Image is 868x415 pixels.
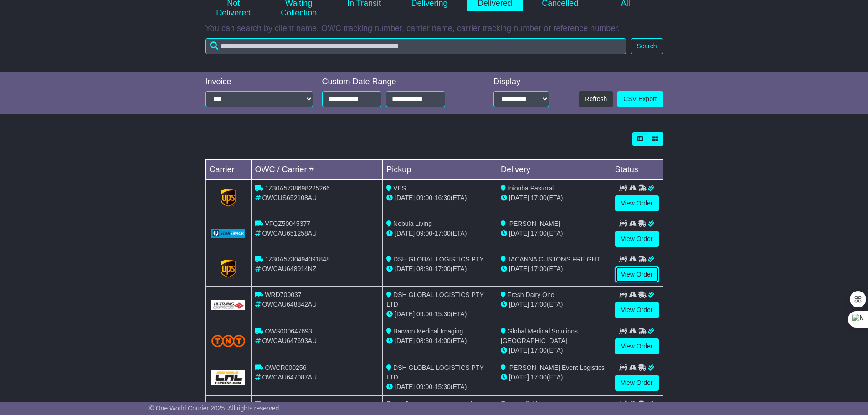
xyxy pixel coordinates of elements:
div: - (ETA) [386,229,493,238]
span: [DATE] [395,383,415,390]
span: 17:00 [531,230,547,237]
span: JACANNA CUSTOMS FREIGHT [508,256,601,263]
span: [DATE] [395,310,415,318]
span: DSH GLOBAL LOGISTICS PTY LTD [386,291,483,308]
span: 15:30 [435,383,451,390]
span: 1Z30A5730494091848 [265,256,329,263]
span: OWCAU648842AU [262,301,317,308]
span: 1Z30A5738698225266 [265,184,329,192]
td: Status [611,160,663,180]
div: - (ETA) [386,336,493,346]
div: - (ETA) [386,193,493,203]
span: VES [393,184,406,192]
div: (ETA) [501,300,607,309]
span: 15:30 [435,310,451,318]
span: OWS000647693 [265,328,312,335]
div: (ETA) [501,373,607,382]
span: [DATE] [395,337,415,344]
button: Search [631,38,663,54]
span: 08:30 [416,337,432,344]
span: 17:00 [435,265,451,272]
span: [DATE] [395,230,415,237]
span: [DATE] [509,301,529,308]
span: [DATE] [395,194,415,201]
span: Fresh Dairy One [508,291,555,298]
span: [DATE] [509,374,529,381]
span: [DATE] [509,194,529,201]
span: Nebula Living [393,220,432,227]
span: 09:00 [416,310,432,318]
span: OWCR000256 [265,364,306,371]
span: 09:00 [416,230,432,237]
span: Global Medical Solutions [GEOGRAPHIC_DATA] [501,328,578,344]
span: Peacefield Eggs [508,400,554,408]
p: You can search by client name, OWC tracking number, carrier name, carrier tracking number or refe... [205,24,663,34]
span: DSH GLOBAL LOGISTICS PTY [393,256,484,263]
span: [PERSON_NAME] Event Logistics [508,364,605,371]
span: [DATE] [509,230,529,237]
img: TNT_Domestic.png [211,335,246,347]
a: CSV Export [617,91,663,107]
span: © One World Courier 2025. All rights reserved. [149,405,281,412]
div: Display [493,77,549,87]
span: 17:00 [435,230,451,237]
span: OWCUS652108AU [262,194,317,201]
span: MS53805809 [265,400,303,408]
span: 17:00 [531,301,547,308]
span: OWCAU647693AU [262,337,317,344]
span: OWCAU648914NZ [262,265,316,272]
span: OWCAU651258AU [262,230,317,237]
button: Refresh [579,91,613,107]
span: WRD700037 [265,291,301,298]
img: GetCarrierServiceLogo [221,189,236,207]
img: GetCarrierServiceLogo [211,300,246,310]
div: (ETA) [501,346,607,355]
span: 17:00 [531,347,547,354]
span: 17:00 [531,265,547,272]
span: 14:00 [435,337,451,344]
a: View Order [615,302,659,318]
div: (ETA) [501,264,607,274]
img: GetCarrierServiceLogo [211,229,246,238]
a: View Order [615,195,659,211]
span: 09:00 [416,194,432,201]
span: 17:00 [531,374,547,381]
a: View Order [615,375,659,391]
div: - (ETA) [386,382,493,392]
div: Invoice [205,77,313,87]
a: View Order [615,338,659,354]
td: OWC / Carrier # [251,160,383,180]
span: VFQZ50045377 [265,220,310,227]
div: - (ETA) [386,264,493,274]
td: Pickup [383,160,497,180]
span: 08:30 [416,265,432,272]
td: Delivery [497,160,611,180]
span: DSH GLOBAL LOGISTICS PTY LTD [386,364,483,381]
span: [PERSON_NAME] [508,220,560,227]
span: AMI [GEOGRAPHIC_DATA] [393,400,473,408]
td: Carrier [205,160,251,180]
span: Barwon Medical Imaging [393,328,463,335]
span: [DATE] [509,265,529,272]
span: 16:30 [435,194,451,201]
span: OWCAU647087AU [262,374,317,381]
a: View Order [615,231,659,247]
div: (ETA) [501,193,607,203]
span: [DATE] [509,347,529,354]
span: [DATE] [395,265,415,272]
span: 09:00 [416,383,432,390]
a: View Order [615,266,659,282]
img: GetCarrierServiceLogo [211,370,246,385]
img: GetCarrierServiceLogo [221,260,236,278]
span: 17:00 [531,194,547,201]
div: (ETA) [501,229,607,238]
span: Inionba Pastoral [508,184,554,192]
div: Custom Date Range [322,77,468,87]
div: - (ETA) [386,309,493,319]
